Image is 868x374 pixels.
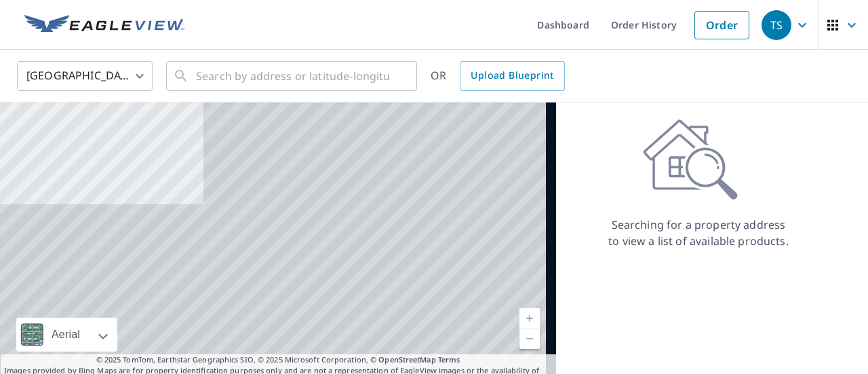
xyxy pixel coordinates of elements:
a: Upload Blueprint [460,61,564,91]
a: Current Level 5, Zoom In [519,308,540,329]
span: © 2025 TomTom, Earthstar Geographics SIO, © 2025 Microsoft Corporation, © [96,354,460,366]
div: Aerial [47,318,84,352]
div: OR [431,61,565,91]
p: Searching for a property address to view a list of available products. [608,217,789,249]
span: Upload Blueprint [471,67,553,84]
input: Search by address or latitude-longitude [196,57,389,95]
img: EV Logo [24,15,184,35]
div: TS [762,10,791,40]
a: OpenStreetMap [378,354,435,364]
div: [GEOGRAPHIC_DATA] [17,57,153,95]
a: Current Level 5, Zoom Out [519,329,540,349]
a: Order [694,11,749,39]
div: Aerial [16,318,117,352]
a: Terms [438,354,460,364]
